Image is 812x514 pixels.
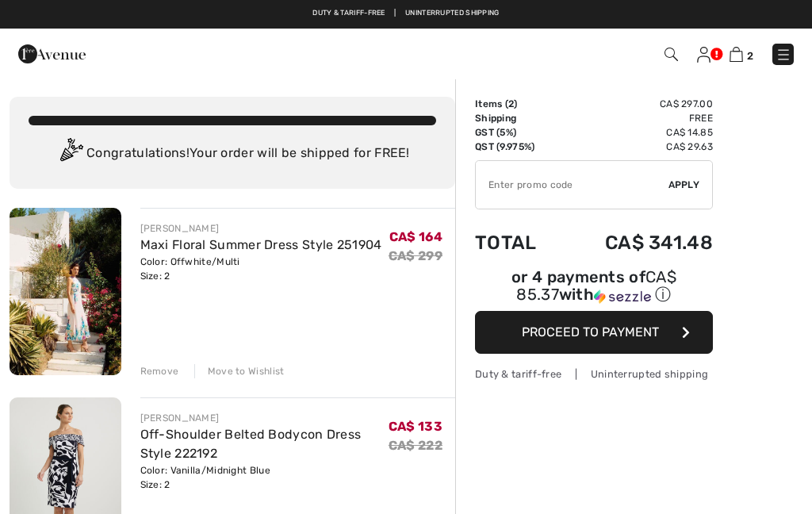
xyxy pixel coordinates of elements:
[730,44,753,63] a: 2
[389,419,442,434] span: CA$ 133
[561,125,713,140] td: CA$ 14.85
[29,138,436,170] div: Congratulations! Your order will be shipped for FREE!
[140,364,179,378] div: Remove
[475,366,713,382] div: Duty & tariff-free | Uninterrupted shipping
[475,216,561,270] td: Total
[561,216,713,270] td: CA$ 341.48
[18,38,86,70] img: 1ère Avenue
[140,221,382,236] div: [PERSON_NAME]
[522,324,659,339] span: Proceed to Payment
[475,97,561,111] td: Items ( )
[475,270,713,311] div: or 4 payments ofCA$ 85.37withSezzle Click to learn more about Sezzle
[389,229,442,244] span: CA$ 164
[10,208,121,375] img: Maxi Floral Summer Dress Style 251904
[18,45,86,60] a: 1ère Avenue
[475,140,561,154] td: QST (9.975%)
[140,255,382,283] div: Color: Offwhite/Multi Size: 2
[476,161,668,209] input: Promo code
[561,111,713,125] td: Free
[561,140,713,154] td: CA$ 29.63
[389,248,442,263] s: CA$ 299
[730,47,743,62] img: Shopping Bag
[594,290,651,304] img: Sezzle
[516,267,676,304] span: CA$ 85.37
[140,427,362,461] a: Off-Shoulder Belted Bodycon Dress Style 222192
[140,411,389,425] div: [PERSON_NAME]
[747,50,753,62] span: 2
[140,237,382,252] a: Maxi Floral Summer Dress Style 251904
[475,270,713,305] div: or 4 payments of with
[561,97,713,111] td: CA$ 297.00
[776,47,791,63] img: Menu
[194,364,285,378] div: Move to Wishlist
[389,438,442,453] s: CA$ 222
[697,47,710,63] img: My Info
[475,125,561,140] td: GST (5%)
[140,463,389,492] div: Color: Vanilla/Midnight Blue Size: 2
[508,98,514,109] span: 2
[475,311,713,354] button: Proceed to Payment
[665,48,678,61] img: Search
[668,178,700,192] span: Apply
[55,138,86,170] img: Congratulation2.svg
[475,111,561,125] td: Shipping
